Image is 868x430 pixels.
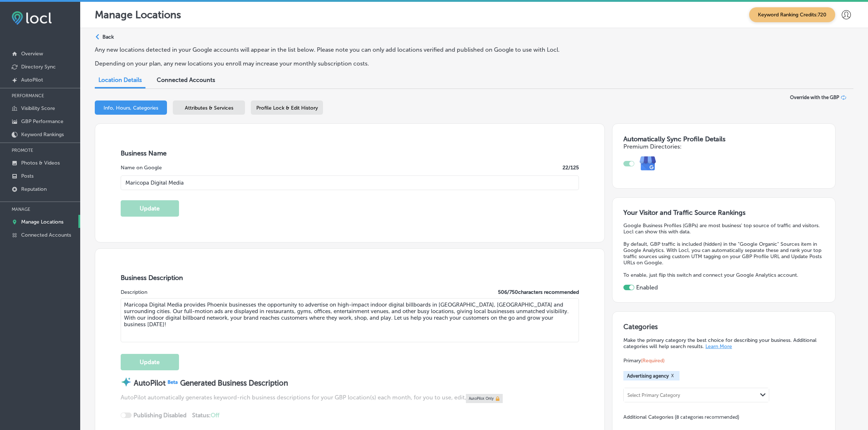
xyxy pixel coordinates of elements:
[675,414,739,421] span: (8 categories recommended)
[790,95,839,100] span: Override with the GBP
[121,354,179,370] button: Update
[623,358,665,364] span: Primary
[98,76,142,83] span: Location Details
[21,64,56,70] p: Directory Sync
[12,11,52,25] img: fda3e92497d09a02dc62c9cd864e3231.png
[21,186,47,192] p: Reputation
[623,272,824,278] p: To enable, just flip this switch and connect your Google Analytics account.
[121,274,579,282] h3: Business Description
[21,160,60,166] p: Photos & Videos
[749,7,835,22] span: Keyword Ranking Credits: 720
[21,131,64,138] p: Keyword Rankings
[121,175,579,190] input: Enter Location Name
[121,298,579,342] textarea: Maricopa Digital Media provides Phoenix businesses the opportunity to advertise on high-impact in...
[95,46,588,53] p: Any new locations detected in your Google accounts will appear in the list below. Please note you...
[121,200,179,217] button: Update
[121,376,132,387] img: autopilot-icon
[157,76,215,83] span: Connected Accounts
[256,105,318,111] span: Profile Lock & Edit History
[623,222,824,235] p: Google Business Profiles (GBPs) are most business' top source of traffic and visitors. Locl can s...
[627,373,669,379] span: Advertising agency
[627,392,680,398] div: Select Primary Category
[623,241,824,266] p: By default, GBP traffic is included (hidden) in the "Google Organic" Sources item in Google Analy...
[21,77,43,83] p: AutoPilot
[95,9,181,21] p: Manage Locations
[563,165,579,171] label: 22 /125
[21,118,63,125] p: GBP Performance
[95,60,588,67] p: Depending on your plan, any new locations you enroll may increase your monthly subscription costs.
[102,34,114,40] p: Back
[705,343,732,350] a: Learn More
[21,219,63,225] p: Manage Locations
[498,289,579,295] label: 506 / 750 characters recommended
[121,149,579,157] h3: Business Name
[121,289,147,295] label: Description
[641,358,665,364] span: (Required)
[634,150,662,177] img: e7ababfa220611ac49bdb491a11684a6.png
[623,323,824,334] h3: Categories
[636,284,658,291] label: Enabled
[21,232,71,238] p: Connected Accounts
[623,209,824,217] h3: Your Visitor and Traffic Source Rankings
[121,165,162,171] label: Name on Google
[21,173,34,179] p: Posts
[104,105,158,111] span: Info, Hours, Categories
[623,143,824,150] h4: Premium Directories:
[134,379,288,387] strong: AutoPilot Generated Business Description
[21,51,43,57] p: Overview
[623,337,824,350] p: Make the primary category the best choice for describing your business. Additional categories wil...
[623,135,824,143] h3: Automatically Sync Profile Details
[623,414,739,420] span: Additional Categories
[669,373,676,379] button: X
[166,379,180,385] img: Beta
[21,105,55,111] p: Visibility Score
[185,105,233,111] span: Attributes & Services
